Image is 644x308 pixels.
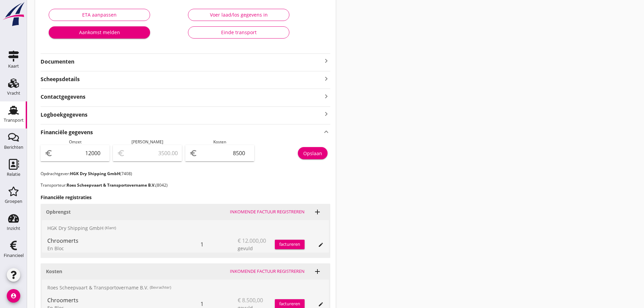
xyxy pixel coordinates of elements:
[67,182,156,188] strong: Roes Scheepvaart & Transportovername B.V.
[227,207,307,217] button: Inkomende factuur registreren
[105,225,116,231] small: (Klant)
[70,171,120,176] strong: HGK Dry Shipping GmbH
[1,2,26,27] img: logo-small.a267ee39.svg
[46,268,62,275] strong: Kosten
[189,149,197,157] i: euro
[46,209,71,215] strong: Opbrengst
[238,237,266,245] span: € 12.000,00
[47,296,200,304] div: Chroomerts
[49,9,150,21] button: ETA aanpassen
[41,75,80,83] strong: Scheepsdetails
[227,267,307,276] button: Inkomende factuur registreren
[318,302,324,307] i: edit
[69,139,81,145] span: Omzet
[194,29,284,36] div: Einde transport
[213,139,226,145] span: Kosten
[54,148,105,159] input: 0,00
[42,220,329,236] div: HGK Dry Shipping GmbH
[47,237,200,245] div: Chroomerts
[42,280,329,296] div: Roes Scheepvaart & Transportovername B.V.
[322,74,330,83] i: keyboard_arrow_right
[298,147,328,159] button: Opslaan
[8,64,19,68] div: Kaart
[4,253,24,258] div: Financieel
[303,150,322,157] div: Opslaan
[49,26,150,39] button: Aankomst melden
[275,301,305,307] div: factureren
[41,93,86,101] strong: Contactgegevens
[313,267,321,276] i: add
[322,127,330,136] i: keyboard_arrow_up
[7,226,20,231] div: Inzicht
[7,172,20,176] div: Relatie
[188,26,289,39] button: Einde transport
[7,289,20,303] i: account_circle
[194,11,284,18] div: Voer laad/los gegevens in
[41,194,330,201] h3: Financiële registraties
[322,57,330,65] i: keyboard_arrow_right
[41,182,330,188] p: Transporteur: (8042)
[54,11,144,18] div: ETA aanpassen
[313,208,321,216] i: add
[322,110,330,119] i: keyboard_arrow_right
[41,128,93,136] strong: Financiële gegevens
[41,111,88,119] strong: Logboekgegevens
[4,145,23,149] div: Berichten
[150,285,171,290] small: (Bevrachter)
[188,9,289,21] button: Voer laad/los gegevens in
[238,245,275,252] div: gevuld
[199,148,250,159] input: 0,00
[7,91,20,95] div: Vracht
[230,209,305,215] div: Inkomende factuur registreren
[230,268,305,275] div: Inkomende factuur registreren
[41,171,330,177] p: Opdrachtgever: (7408)
[318,242,324,247] i: edit
[41,58,322,66] strong: Documenten
[4,118,24,122] div: Transport
[54,29,145,36] div: Aankomst melden
[45,149,53,157] i: euro
[5,199,22,204] div: Groepen
[275,241,305,248] div: factureren
[200,236,238,253] div: 1
[275,240,305,249] button: factureren
[238,296,263,304] span: € 8.500,00
[132,139,163,145] span: [PERSON_NAME]
[47,245,200,252] div: En Bloc
[322,92,330,101] i: keyboard_arrow_right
